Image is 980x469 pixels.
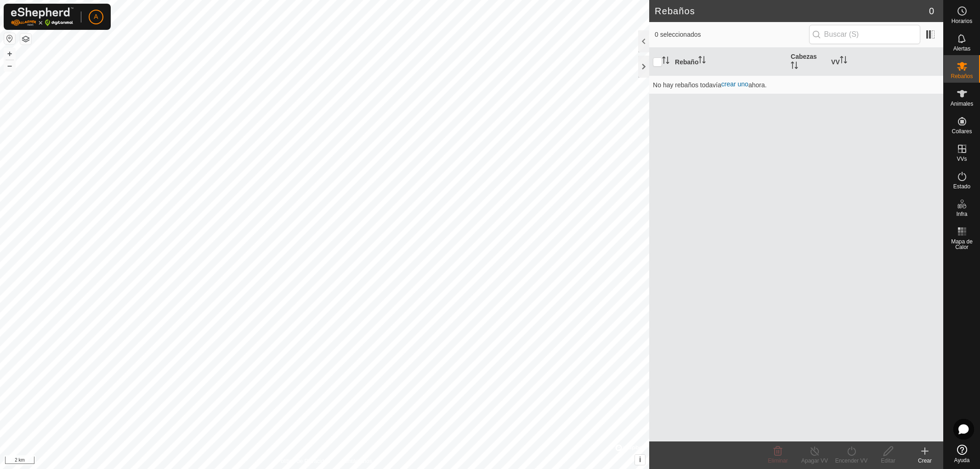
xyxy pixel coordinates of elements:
[791,63,798,70] p-sorticon: Activar para ordenar
[639,456,641,463] font: i
[721,80,748,88] a: crear uno
[655,6,695,16] font: Rebaños
[4,48,15,59] button: +
[4,33,15,44] button: Restablecer mapa
[277,458,330,464] font: Política de Privacidad
[881,458,895,464] font: Editar
[655,31,701,38] font: 0 seleccionados
[929,6,934,16] font: 0
[20,34,31,45] button: Capas del Mapa
[953,45,970,52] font: Alertas
[831,58,840,65] font: VV
[954,457,970,463] font: Ayuda
[768,458,787,464] font: Eliminar
[791,53,817,60] font: Cabezas
[11,7,74,26] img: Logotipo de Gallagher
[951,238,973,250] font: Mapa de Calor
[951,101,973,107] font: Animales
[918,458,932,464] font: Crear
[957,156,967,162] font: VVs
[835,458,868,464] font: Encender VV
[662,58,669,65] p-sorticon: Activar para ordenar
[4,60,15,71] button: –
[675,58,698,65] font: Rebaño
[953,183,970,190] font: Estado
[809,25,920,44] input: Buscar (S)
[944,441,980,467] a: Ayuda
[952,128,972,135] font: Collares
[653,81,721,89] font: No hay rebaños todavía
[748,81,767,89] font: ahora.
[956,211,967,217] font: Infra
[277,457,330,465] a: Política de Privacidad
[635,455,645,465] button: i
[951,73,973,79] font: Rebaños
[801,458,828,464] font: Apagar VV
[341,457,372,465] a: Contáctanos
[7,61,12,70] font: –
[94,13,98,20] font: A
[952,18,972,24] font: Horarios
[840,57,847,65] p-sorticon: Activar para ordenar
[698,57,706,65] p-sorticon: Activar para ordenar
[341,458,372,464] font: Contáctanos
[7,49,12,58] font: +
